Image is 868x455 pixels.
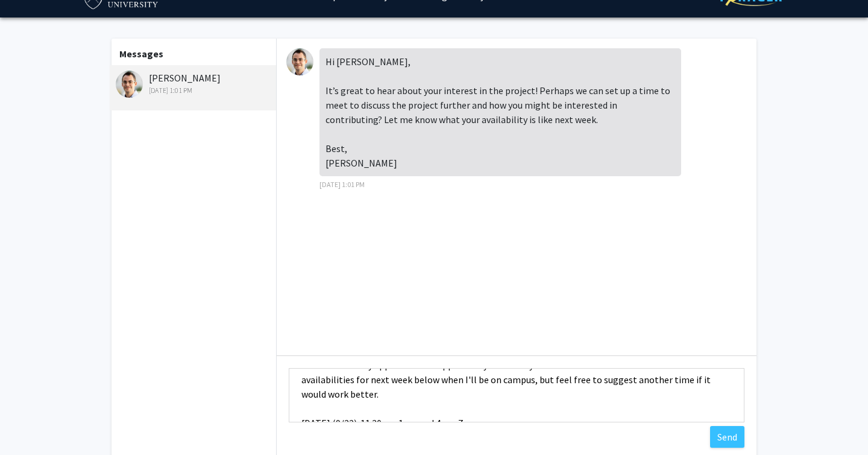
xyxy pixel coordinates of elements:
b: Messages [119,48,163,60]
button: Send [710,426,744,448]
iframe: Chat [9,401,51,446]
span: [DATE] 1:01 PM [319,180,365,189]
img: Alexander Bolton [286,48,313,75]
div: [PERSON_NAME] [116,71,273,96]
div: Hi [PERSON_NAME], It’s great to hear about your interest in the project! Perhaps we can set up a ... [319,48,681,176]
img: Alexander Bolton [116,71,143,98]
div: [DATE] 1:01 PM [116,85,273,96]
textarea: Message [289,368,744,422]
